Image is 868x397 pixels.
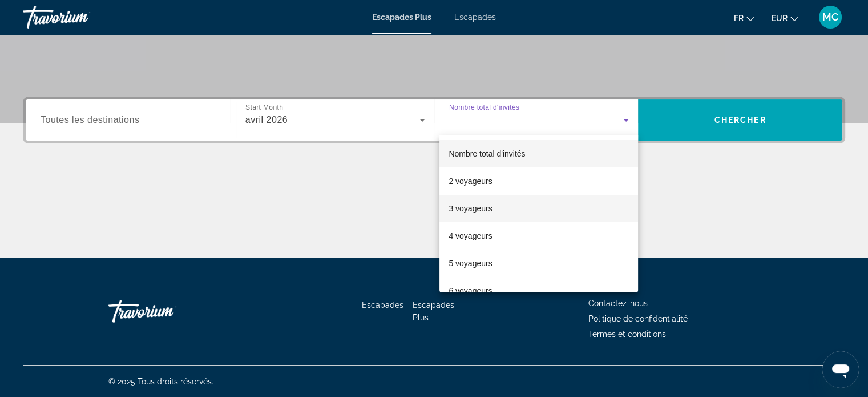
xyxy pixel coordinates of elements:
[822,351,859,388] iframe: Bouton de lancement de la fenêtre de messagerie
[449,259,492,268] font: 5 voyageurs
[449,149,525,158] font: Nombre total d'invités
[449,204,492,213] font: 3 voyageurs
[449,177,492,186] font: 2 voyageurs
[449,231,492,240] font: 4 voyageurs
[449,286,492,295] font: 6 voyageurs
